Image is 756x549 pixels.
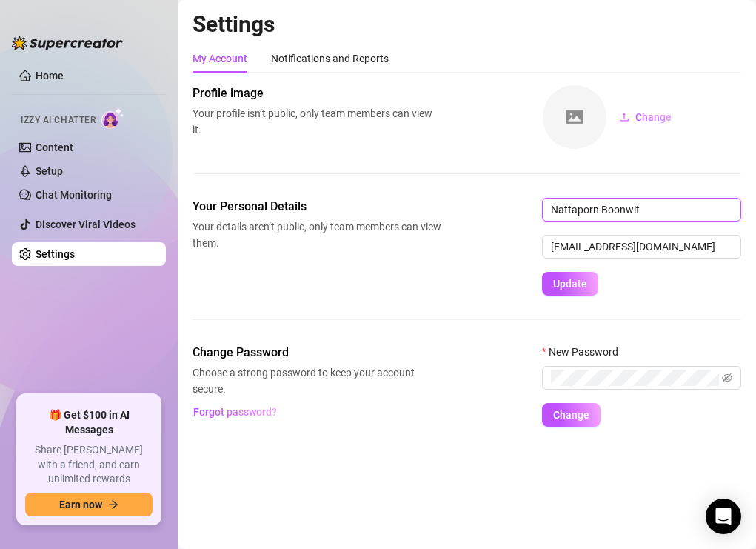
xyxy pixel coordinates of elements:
button: Change [542,403,601,427]
button: Earn nowarrow-right [25,493,153,516]
span: arrow-right [108,499,118,510]
input: New Password [551,370,719,386]
input: Enter name [542,198,741,222]
input: Enter new email [542,235,741,259]
div: My Account [193,50,247,67]
span: eye-invisible [722,373,732,383]
span: Forgot password? [193,406,277,418]
a: Chat Monitoring [36,189,112,201]
label: New Password [542,344,628,360]
span: Your Personal Details [193,198,441,216]
button: Change [607,105,683,129]
span: Update [553,278,587,290]
span: Earn now [59,499,102,510]
span: Your details aren’t public, only team members can view them. [193,219,441,251]
a: Discover Viral Videos [36,219,136,230]
h2: Settings [193,10,741,39]
span: Choose a strong password to keep your account secure. [193,365,441,397]
div: Notifications and Reports [271,50,389,67]
span: Izzy AI Chatter [21,113,96,127]
span: Profile image [193,84,441,102]
div: Open Intercom Messenger [706,499,741,534]
span: 🎁 Get $100 in AI Messages [25,408,153,437]
span: Your profile isn’t public, only team members can view it. [193,105,441,138]
button: Update [542,272,598,296]
img: square-placeholder.png [543,85,606,149]
a: Setup [36,165,63,177]
span: Change [635,111,672,123]
a: Home [36,70,64,81]
span: Share [PERSON_NAME] with a friend, and earn unlimited rewards [25,443,153,487]
span: upload [619,112,629,122]
img: AI Chatter [101,107,124,129]
img: logo-BBDzfeDw.svg [12,36,123,50]
span: Change [553,409,589,421]
button: Forgot password? [193,400,277,424]
span: Change Password [193,344,441,362]
a: Content [36,142,73,153]
a: Settings [36,248,75,260]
